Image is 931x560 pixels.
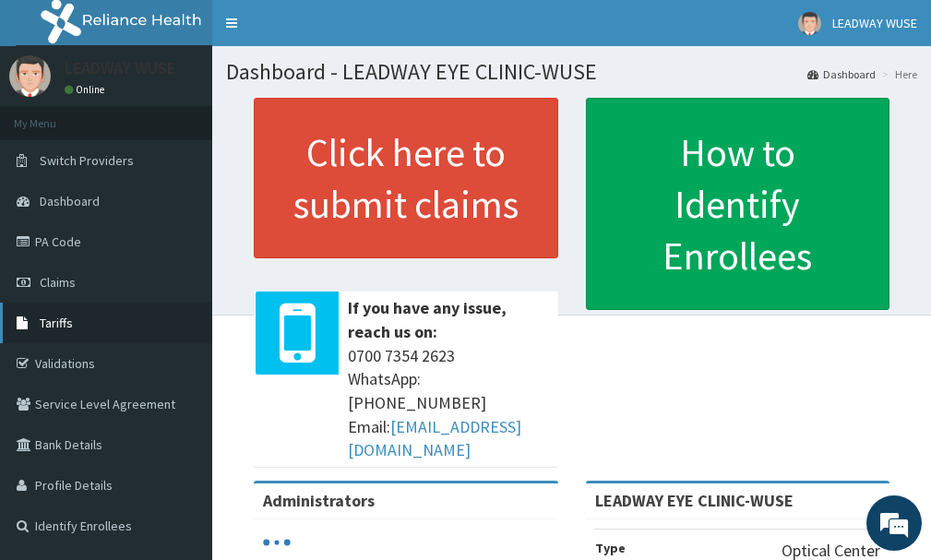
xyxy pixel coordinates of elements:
[40,193,100,209] span: Dashboard
[586,98,890,310] a: How to Identify Enrollees
[595,540,626,556] b: Type
[877,66,917,82] li: Here
[263,529,291,556] svg: audio-loading
[798,12,821,35] img: User Image
[832,15,917,31] span: LEADWAY WUSE
[595,490,794,511] strong: LEADWAY EYE CLINIC-WUSE
[65,60,175,77] p: LEADWAY WUSE
[40,274,76,291] span: Claims
[263,490,375,511] b: Administrators
[807,66,876,82] a: Dashboard
[40,152,134,169] span: Switch Providers
[65,83,109,96] a: Online
[348,297,507,342] b: If you have any issue, reach us on:
[254,98,558,258] a: Click here to submit claims
[40,315,73,331] span: Tariffs
[9,55,51,97] img: User Image
[348,416,521,461] a: [EMAIL_ADDRESS][DOMAIN_NAME]
[226,60,917,84] h1: Dashboard - LEADWAY EYE CLINIC-WUSE
[348,344,549,463] span: 0700 7354 2623 WhatsApp: [PHONE_NUMBER] Email:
